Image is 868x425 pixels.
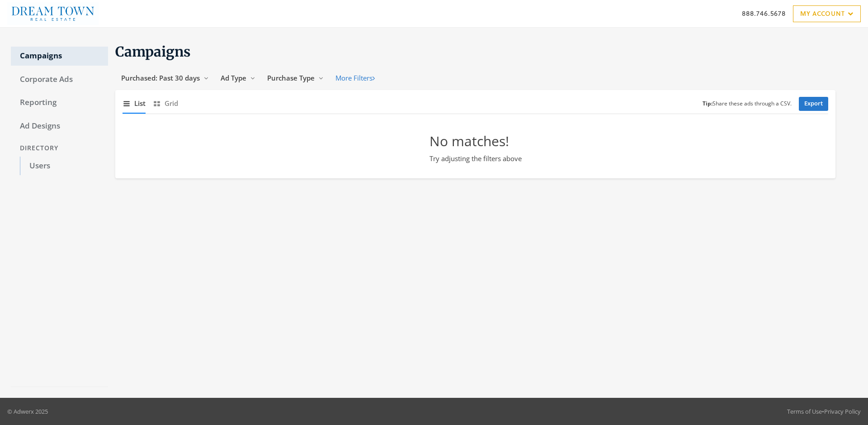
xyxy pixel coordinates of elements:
[799,97,828,111] a: Export
[11,47,108,66] a: Campaigns
[20,157,108,176] a: Users
[165,98,178,109] span: Grid
[221,73,246,82] span: Ad Type
[153,94,178,113] button: Grid
[115,70,215,86] button: Purchased: Past 30 days
[742,9,786,18] a: 888.746.5678
[787,407,822,415] a: Terms of Use
[267,73,315,82] span: Purchase Type
[824,407,861,415] a: Privacy Policy
[7,2,99,25] img: Adwerx
[787,407,861,416] div: •
[134,98,146,109] span: List
[115,43,191,60] span: Campaigns
[429,132,522,150] h2: No matches!
[330,70,381,86] button: More Filters
[261,70,330,86] button: Purchase Type
[11,70,108,89] a: Corporate Ads
[121,73,200,82] span: Purchased: Past 30 days
[429,153,522,164] p: Try adjusting the filters above
[703,100,712,107] b: Tip:
[703,100,792,108] small: Share these ads through a CSV.
[11,93,108,112] a: Reporting
[215,70,261,86] button: Ad Type
[7,407,48,416] p: © Adwerx 2025
[793,5,861,22] a: My Account
[123,94,146,113] button: List
[11,140,108,157] div: Directory
[11,117,108,136] a: Ad Designs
